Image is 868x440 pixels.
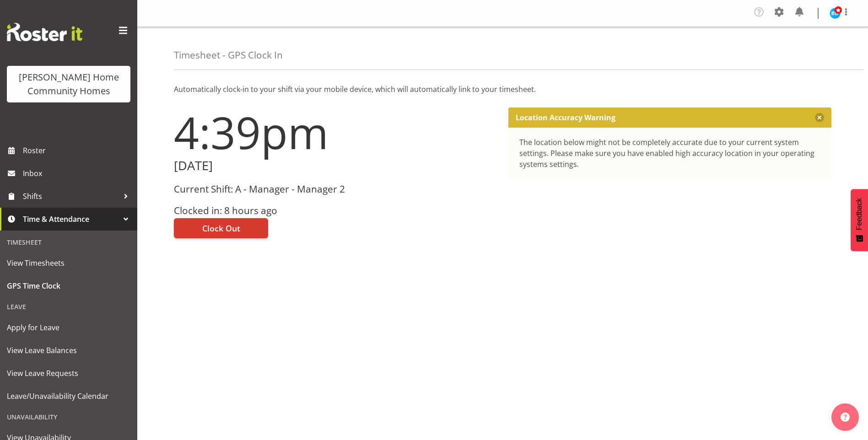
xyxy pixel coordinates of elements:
span: Feedback [855,198,863,230]
div: Unavailability [2,408,135,426]
div: [PERSON_NAME] Home Community Homes [16,70,121,98]
span: Clock Out [202,222,240,234]
button: Close message [815,113,824,122]
h2: [DATE] [174,159,497,173]
button: Clock Out [174,218,268,238]
img: help-xxl-2.png [841,413,850,422]
h4: Timesheet - GPS Clock In [174,50,283,60]
span: View Timesheets [7,256,130,270]
h3: Clocked in: 8 hours ago [174,205,497,216]
p: Automatically clock-in to your shift via your mobile device, which will automatically link to you... [174,84,831,95]
span: Apply for Leave [7,321,130,334]
div: Timesheet [2,233,135,252]
span: Time & Attendance [23,212,119,226]
span: View Leave Requests [7,366,130,380]
img: Rosterit website logo [7,23,82,41]
a: View Timesheets [2,252,135,274]
img: barbara-dunlop8515.jpg [830,8,841,19]
p: Location Accuracy Warning [516,113,615,122]
h3: Current Shift: A - Manager - Manager 2 [174,184,497,194]
button: Feedback - Show survey [851,189,868,251]
span: Shifts [23,189,119,203]
a: View Leave Balances [2,339,135,362]
span: View Leave Balances [7,343,130,357]
a: GPS Time Clock [2,274,135,297]
h1: 4:39pm [174,107,497,157]
a: Apply for Leave [2,316,135,339]
span: Roster [23,144,133,157]
div: The location below might not be completely accurate due to your current system settings. Please m... [519,137,821,170]
a: Leave/Unavailability Calendar [2,385,135,408]
div: Leave [2,297,135,316]
span: GPS Time Clock [7,279,130,293]
span: Inbox [23,166,133,180]
a: View Leave Requests [2,362,135,385]
span: Leave/Unavailability Calendar [7,389,130,403]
